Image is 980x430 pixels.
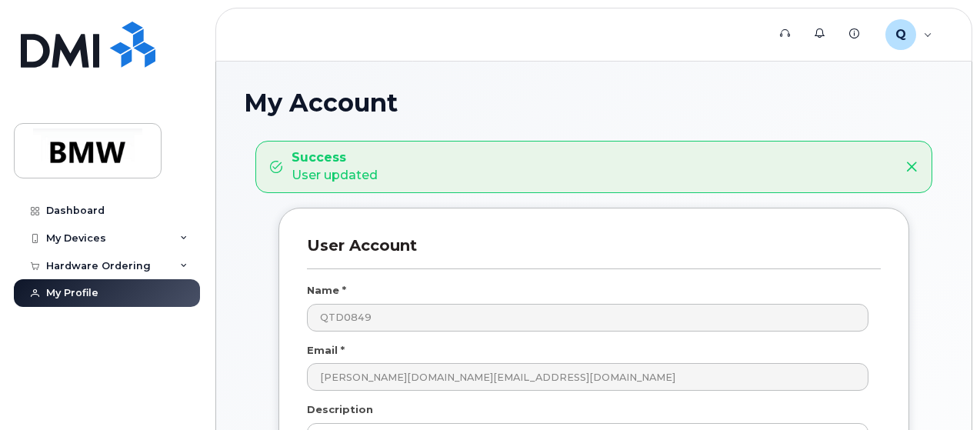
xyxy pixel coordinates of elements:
h3: User Account [307,236,881,269]
label: Description [307,402,373,417]
div: User updated [292,149,378,185]
h1: My Account [244,89,944,116]
label: Email * [307,343,345,358]
label: Name * [307,283,346,298]
strong: Success [292,149,378,167]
